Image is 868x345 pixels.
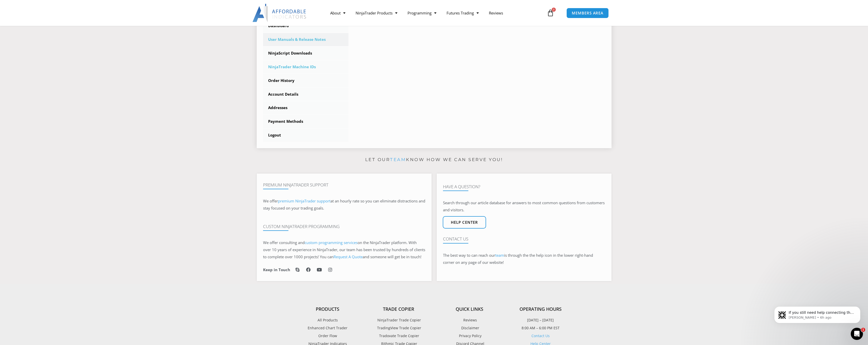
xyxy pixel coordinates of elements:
[767,296,868,331] iframe: Intercom notifications message
[263,19,349,32] a: Dashboard
[505,317,576,323] p: [DATE] – [DATE]
[263,33,349,46] a: User Manuals & Release Notes
[263,129,349,142] a: Logout
[263,198,425,211] span: at an hourly rate so you can eliminate distractions and stay focused on your trading goals.
[434,333,505,339] a: Privacy Policy
[263,19,349,142] nav: Account pages
[378,333,419,339] span: Tradovate Trade Copier
[462,317,477,323] span: Reviews
[443,236,605,241] h4: Contact Us
[539,6,562,20] a: 0
[443,252,605,266] p: The best way to can reach our is through the the help icon in the lower right-hand corner on any ...
[263,60,349,74] a: NinjaTrader Machine IDs
[308,325,347,331] span: Enhanced Chart Trader
[434,325,505,331] a: Disclaimer
[263,182,425,187] h4: Premium NinjaTrader Support
[390,157,406,162] a: team
[443,184,605,189] h4: Have A Question?
[292,317,363,323] a: All Products
[861,328,865,332] span: 1
[257,156,612,164] p: Let our know how we can serve you!
[263,240,358,245] span: We offer consulting and
[572,11,603,15] span: MEMBERS AREA
[443,216,486,229] a: Help center
[363,317,434,323] a: NinjaTrader Trade Copier
[263,198,278,203] span: We offer
[350,7,402,19] a: NinjaTrader Products
[566,8,609,18] a: MEMBERS AREA
[376,317,421,323] span: NinjaTrader Trade Copier
[334,254,363,259] a: Request A Quote
[263,267,290,272] h6: Keep in Touch
[292,325,363,331] a: Enhanced Chart Trader
[402,7,441,19] a: Programming
[363,325,434,331] a: TradingView Trade Copier
[318,317,338,323] span: All Products
[363,306,434,312] h4: Trade Copier
[531,333,550,338] a: Contact Us
[363,333,434,339] a: Tradovate Trade Copier
[263,74,349,87] a: Order History
[851,328,863,340] iframe: Intercom live chat
[263,240,425,259] span: on the NinjaTrader platform. With over 10 years of experience in NinjaTrader, our team has been t...
[325,7,350,19] a: About
[292,333,363,339] a: Order Flow
[252,4,307,22] img: LogoAI | Affordable Indicators – NinjaTrader
[443,199,605,214] p: Search through our article database for answers to most common questions from customers and visit...
[278,198,330,203] a: premium NinjaTrader support
[451,220,478,224] span: Help center
[325,7,546,19] nav: Menu
[458,333,482,339] span: Privacy Policy
[434,317,505,323] a: Reviews
[263,88,349,101] a: Account Details
[460,325,479,331] span: Disclaimer
[318,333,337,339] span: Order Flow
[263,115,349,128] a: Payment Methods
[376,325,421,331] span: TradingView Trade Copier
[305,240,358,245] a: custom programming services
[484,7,508,19] a: Reviews
[434,306,505,312] h4: Quick Links
[552,8,556,12] span: 0
[505,325,576,331] p: 8:00 AM – 6:00 PM EST
[263,101,349,114] a: Addresses
[263,47,349,60] a: NinjaScript Downloads
[292,306,363,312] h4: Products
[263,224,425,229] h4: Custom NinjaTrader Programming
[441,7,484,19] a: Futures Trading
[505,306,576,312] h4: Operating Hours
[495,253,504,258] a: team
